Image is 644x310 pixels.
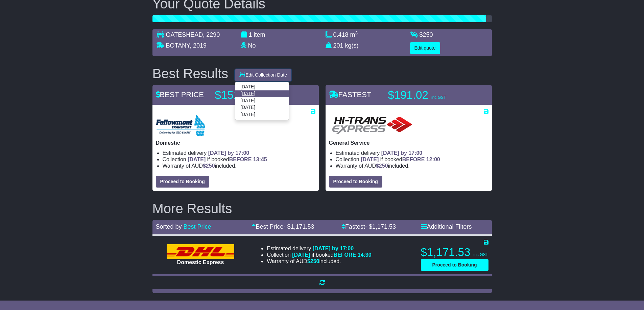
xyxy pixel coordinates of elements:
a: [DATE] [235,84,289,90]
li: Collection [163,156,315,163]
span: if booked [361,157,440,162]
button: Edit quote [410,42,440,54]
button: Proceed to Booking [156,176,209,188]
span: [DATE] by 17:00 [381,150,423,156]
span: [DATE] [292,252,310,258]
span: [DATE] [361,157,379,162]
span: No [248,42,256,49]
span: 250 [310,258,319,264]
span: BEFORE [229,157,252,162]
span: 14:30 [358,252,372,258]
span: 1,171.53 [291,223,314,230]
span: Sorted by [156,223,182,230]
span: 1,171.53 [372,223,396,230]
li: Estimated delivery [163,150,315,156]
li: Warranty of AUD included. [163,163,315,169]
p: Domestic [156,140,315,146]
span: GATESHEAD [166,31,203,38]
img: Followmont Transport: Domestic [156,115,205,136]
span: 0.418 [333,31,349,38]
span: FASTEST [329,90,372,99]
span: 250 [423,31,433,38]
span: 13:45 [253,157,267,162]
span: BEST PRICE [156,90,204,99]
span: Domestic Express [177,259,224,265]
span: item [254,31,265,38]
span: - $ [365,223,396,230]
div: Best Results [149,66,232,81]
span: [DATE] [188,157,206,162]
a: Best Price [184,223,211,230]
p: $191.02 [388,88,473,102]
a: Fastest- $1,171.53 [341,223,396,230]
span: m [350,31,358,38]
span: BEFORE [402,157,425,162]
span: inc GST [431,95,446,100]
span: , 2019 [190,42,207,49]
a: [DATE] [235,104,289,111]
li: Estimated delivery [336,150,488,156]
span: , 2290 [203,31,220,38]
span: $ [376,163,388,169]
span: $ [420,31,433,38]
li: Collection [267,252,371,258]
sup: 3 [355,30,358,35]
span: 1 [249,31,252,38]
span: inc GST [473,252,488,257]
p: General Service [329,140,488,146]
span: [DATE] by 17:00 [313,246,354,251]
li: Collection [336,156,488,163]
span: [DATE] by 17:00 [208,150,249,156]
span: if booked [292,252,371,258]
button: Proceed to Booking [421,259,488,271]
li: Warranty of AUD included. [336,163,488,169]
img: HiTrans: General Service [329,115,415,136]
p: $1,171.53 [421,246,488,259]
span: - $ [284,223,314,230]
li: Warranty of AUD included. [267,258,371,264]
span: if booked [188,157,267,162]
button: Proceed to Booking [329,176,382,188]
a: Best Price- $1,171.53 [252,223,314,230]
span: 201 [333,42,343,49]
span: 12:00 [426,157,440,162]
h2: More Results [152,201,492,216]
li: Estimated delivery [267,245,371,252]
a: [DATE] [235,90,289,97]
img: DHL: Domestic Express [167,244,234,259]
span: 250 [206,163,215,169]
span: BEFORE [334,252,356,258]
a: [DATE] [235,111,289,118]
a: [DATE] [235,97,289,104]
span: $ [203,163,215,169]
a: Additional Filters [421,223,472,230]
p: $151.67 [215,88,300,102]
span: $ [307,258,319,264]
span: 250 [379,163,388,169]
span: BOTANY [166,42,190,49]
button: Edit Collection Date [235,69,291,81]
span: kg(s) [345,42,359,49]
